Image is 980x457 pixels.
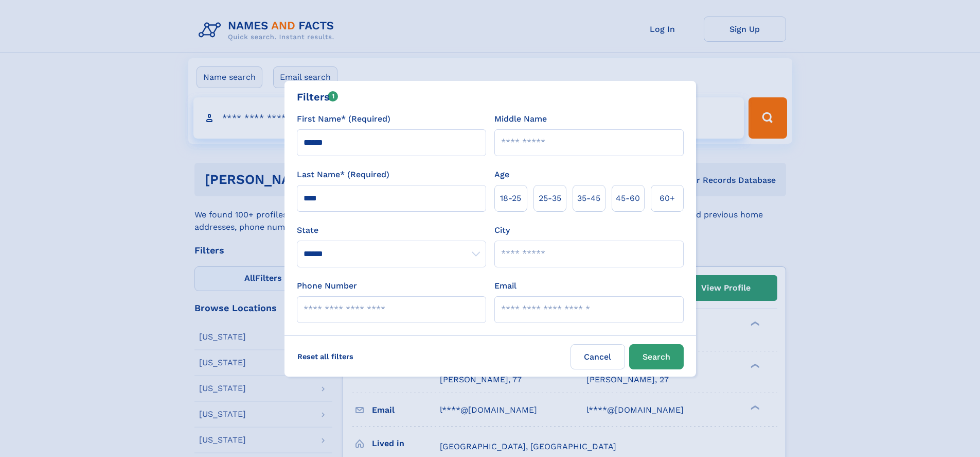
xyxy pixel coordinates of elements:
[629,344,684,369] button: Search
[297,280,357,292] label: Phone Number
[494,168,509,181] label: Age
[500,192,521,205] span: 18‑25
[539,192,561,205] span: 25‑35
[494,280,516,292] label: Email
[616,192,640,205] span: 45‑60
[297,89,338,105] div: Filters
[494,224,510,236] label: City
[297,168,389,181] label: Last Name* (Required)
[297,113,390,125] label: First Name* (Required)
[494,113,547,125] label: Middle Name
[291,344,360,369] label: Reset all filters
[297,224,486,236] label: State
[577,192,600,205] span: 35‑45
[660,192,675,205] span: 60+
[571,344,625,369] label: Cancel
